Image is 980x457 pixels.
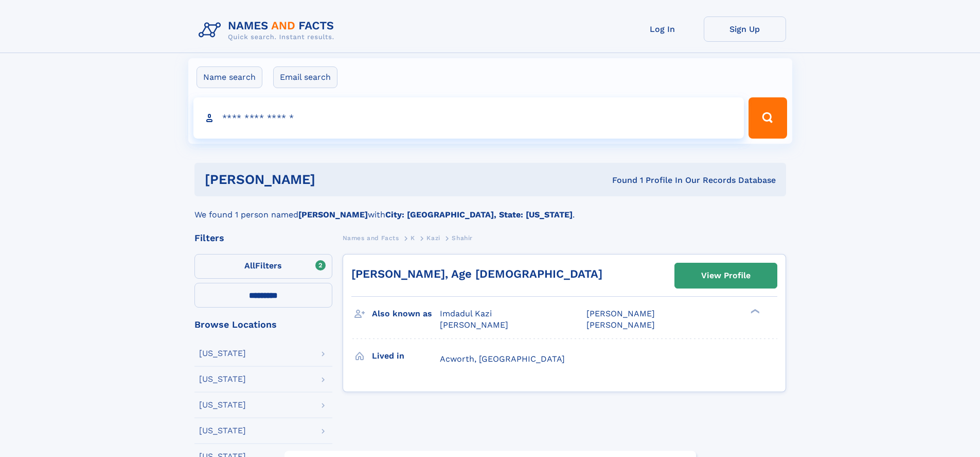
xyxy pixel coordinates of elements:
[199,427,246,435] div: [US_STATE]
[675,263,777,288] a: View Profile
[194,233,332,243] div: Filters
[621,16,704,42] a: Log In
[199,401,246,409] div: [US_STATE]
[411,234,415,242] span: K
[194,254,332,279] label: Filters
[343,231,399,244] a: Names and Facts
[701,264,751,287] div: View Profile
[704,16,786,42] a: Sign Up
[464,175,776,186] div: Found 1 Profile In Our Records Database
[197,66,262,88] label: Name search
[440,354,565,364] span: Acworth, [GEOGRAPHIC_DATA]
[411,231,415,244] a: K
[440,320,508,330] span: [PERSON_NAME]
[194,16,343,44] img: Logo Names and Facts
[426,234,440,242] span: Kazi
[205,173,464,186] h1: [PERSON_NAME]
[586,309,655,318] span: [PERSON_NAME]
[194,196,786,221] div: We found 1 person named with .
[385,210,573,219] b: City: [GEOGRAPHIC_DATA], State: [US_STATE]
[586,320,655,330] span: [PERSON_NAME]
[372,347,440,365] h3: Lived in
[199,349,246,358] div: [US_STATE]
[244,261,255,270] span: All
[351,267,602,280] a: [PERSON_NAME], Age [DEMOGRAPHIC_DATA]
[298,210,368,219] b: [PERSON_NAME]
[273,66,337,88] label: Email search
[748,308,760,315] div: ❯
[426,231,440,244] a: Kazi
[194,320,332,329] div: Browse Locations
[372,305,440,323] h3: Also known as
[452,234,473,242] span: Shahir
[193,97,744,139] input: search input
[749,97,787,139] button: Search Button
[199,375,246,383] div: [US_STATE]
[440,309,492,318] span: Imdadul Kazi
